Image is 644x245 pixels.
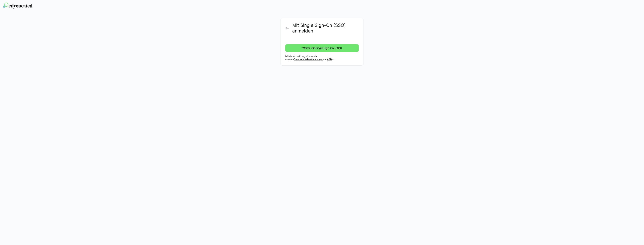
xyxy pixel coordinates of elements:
[285,55,359,61] p: Mit der Anmeldung stimmst du unseren und zu.
[292,23,359,34] h2: Mit Single Sign-On (SSO) anmelden
[294,58,323,61] a: Datenschutzbestimmungen
[327,58,332,61] a: AGB
[3,3,33,9] img: edyoucated
[302,46,342,50] span: Weiter mit Single Sign-On (SSO)
[285,44,359,52] button: Weiter mit Single Sign-On (SSO)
